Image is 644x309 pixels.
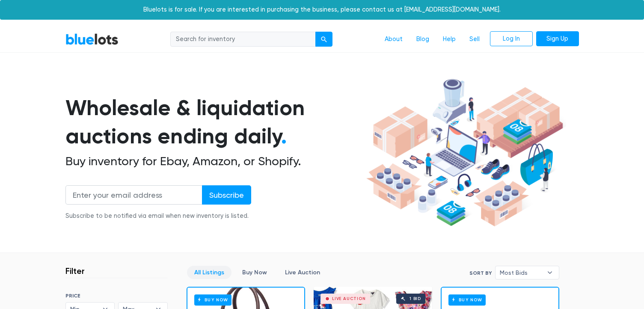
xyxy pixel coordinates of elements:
label: Sort By [469,269,492,277]
span: . [281,123,287,149]
a: All Listings [187,266,231,279]
h1: Wholesale & liquidation auctions ending daily [65,94,363,151]
img: hero-ee84e7d0318cb26816c560f6b4441b76977f77a177738b4e94f68c95b2b83dbb.png [363,75,566,231]
input: Search for inventory [170,32,316,47]
a: Buy Now [235,266,274,279]
a: About [378,31,410,48]
h3: Filter [65,266,85,276]
h6: Buy Now [448,294,486,305]
a: Help [436,31,463,48]
h6: PRICE [65,293,168,299]
span: Most Bids [500,266,543,279]
input: Enter your email address [65,185,202,205]
a: BlueLots [65,33,119,45]
div: Live Auction [332,297,366,301]
div: Subscribe to be notified via email when new inventory is listed. [65,211,251,221]
a: Sign Up [536,31,579,47]
h2: Buy inventory for Ebay, Amazon, or Shopify. [65,154,363,169]
a: Live Auction [278,266,327,279]
input: Subscribe [202,185,251,205]
div: 1 bid [410,297,421,301]
a: Log In [490,31,533,47]
b: ▾ [541,266,559,279]
a: Sell [463,31,487,48]
a: Blog [410,31,436,48]
h6: Buy Now [194,294,231,305]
